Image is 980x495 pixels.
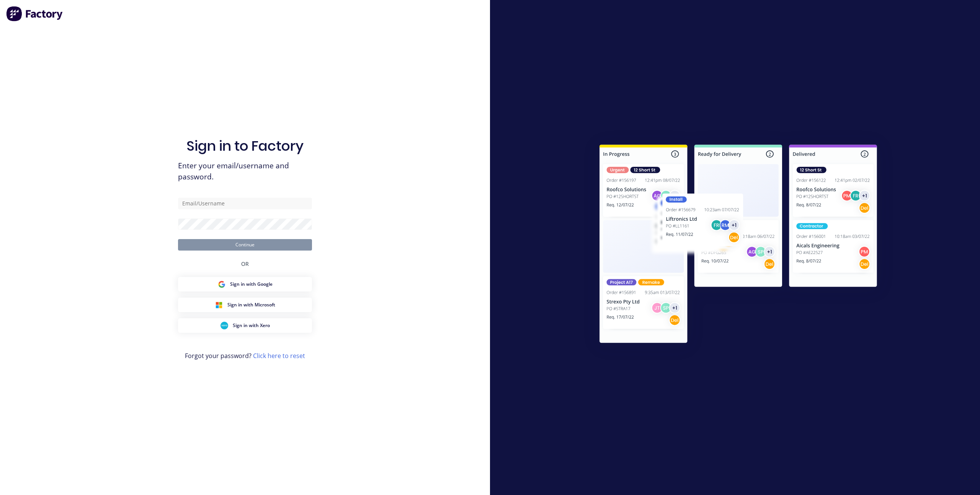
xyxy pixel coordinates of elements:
[178,160,312,182] span: Enter your email/username and password.
[215,301,223,309] img: Microsoft Sign in
[178,277,312,291] button: Google Sign inSign in with Google
[185,351,305,360] span: Forgot your password?
[241,251,249,277] div: OR
[178,318,312,333] button: Xero Sign inSign in with Xero
[583,129,894,361] img: Sign in
[178,198,312,209] input: Email/Username
[233,322,270,329] span: Sign in with Xero
[220,322,228,329] img: Xero Sign in
[178,239,312,251] button: Continue
[230,281,273,288] span: Sign in with Google
[186,138,304,154] h1: Sign in to Factory
[178,298,312,312] button: Microsoft Sign inSign in with Microsoft
[253,352,305,360] a: Click here to reset
[218,280,225,288] img: Google Sign in
[6,6,64,21] img: Factory
[227,301,275,308] span: Sign in with Microsoft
